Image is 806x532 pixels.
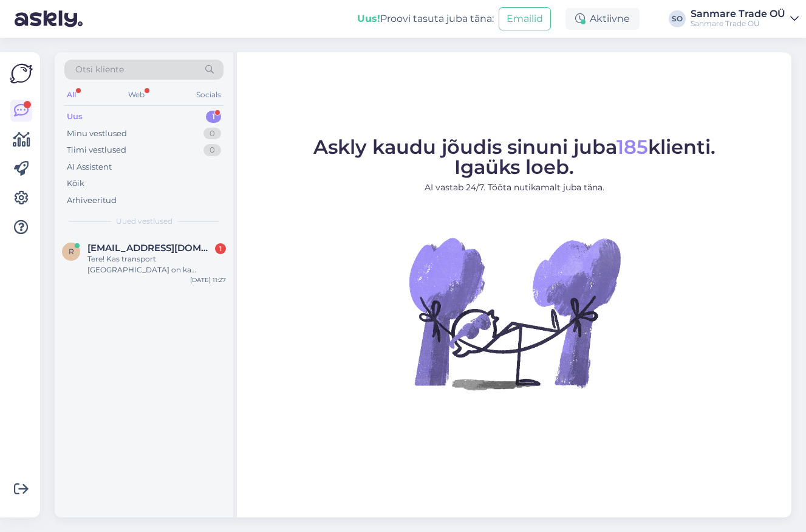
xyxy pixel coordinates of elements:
img: Askly Logo [10,62,33,85]
div: Socials [194,87,224,103]
p: AI vastab 24/7. Tööta nutikamalt juba täna. [313,181,715,194]
div: 0 [203,128,221,140]
button: Emailid [499,7,551,30]
div: [DATE] 11:27 [190,275,226,285]
div: Minu vestlused [67,128,127,140]
div: 1 [206,111,221,123]
span: 185 [616,135,648,159]
a: Sanmare Trade OÜSanmare Trade OÜ [691,9,799,29]
div: Tiimi vestlused [67,144,126,156]
div: Aktiivne [565,8,640,30]
span: ristkokd@gmail.com [87,243,214,254]
div: 0 [203,144,221,156]
span: Askly kaudu jõudis sinuni juba klienti. Igaüks loeb. [313,135,715,179]
span: Otsi kliente [75,63,124,76]
img: No Chat active [405,204,624,423]
div: All [64,87,78,103]
div: Kõik [67,178,84,190]
div: Uus [67,111,83,123]
div: 1 [215,243,226,254]
div: Sanmare Trade OÜ [691,9,785,19]
span: Uued vestlused [116,216,172,227]
div: Tere! Kas transport [GEOGRAPHIC_DATA] on ka võimalik? [87,254,226,275]
div: SO [669,10,686,27]
div: Proovi tasuta juba täna: [357,12,494,26]
div: Sanmare Trade OÜ [691,19,785,29]
div: Arhiveeritud [67,195,117,207]
b: Uus! [357,13,380,24]
span: r [69,247,74,256]
div: AI Assistent [67,161,112,173]
div: Web [126,87,147,103]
